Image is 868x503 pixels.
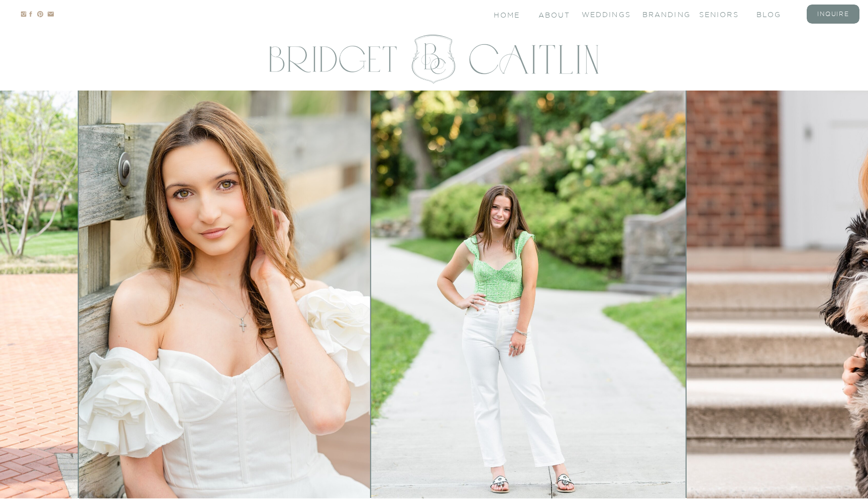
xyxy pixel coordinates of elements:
a: About [538,10,569,19]
a: blog [756,10,797,18]
a: Weddings [582,10,622,18]
a: Home [494,10,521,19]
a: inquire [813,10,853,18]
a: seniors [699,10,739,18]
a: branding [642,10,683,18]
